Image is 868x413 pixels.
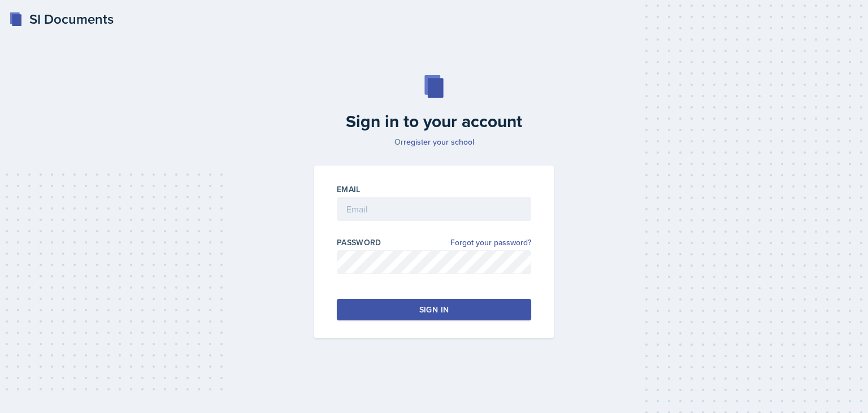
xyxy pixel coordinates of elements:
div: Sign in [419,304,449,315]
button: Sign in [337,299,531,320]
label: Email [337,184,361,195]
input: Email [337,197,531,221]
a: SI Documents [9,9,114,29]
a: Forgot your password? [450,237,531,249]
h2: Sign in to your account [307,111,561,132]
label: Password [337,237,381,248]
a: register your school [403,136,474,147]
p: Or [307,136,561,147]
